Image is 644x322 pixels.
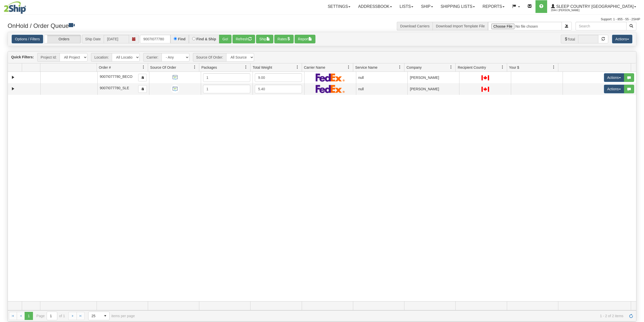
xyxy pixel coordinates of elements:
label: Quick Filters: [11,55,34,60]
button: Actions [604,85,624,93]
a: Recipient Country filter column settings [498,63,507,71]
a: Refresh [627,312,635,320]
button: Ship [256,35,273,43]
span: select [101,312,109,320]
a: Lists [396,0,417,13]
img: API [171,73,179,82]
a: Addressbook [354,0,396,13]
a: Company filter column settings [447,63,455,71]
span: items per page [88,312,135,320]
span: Sleep Country [GEOGRAPHIC_DATA] [555,4,634,9]
button: Go! [219,35,231,43]
a: Packages filter column settings [242,63,250,71]
button: Actions [604,73,624,82]
img: FedEx Express® [316,73,345,82]
button: Copy to clipboard [138,85,147,93]
td: null [356,83,408,95]
span: Service Name [355,65,378,70]
a: Sleep Country [GEOGRAPHIC_DATA] 2044 / [PERSON_NAME] [547,0,640,13]
button: Report [295,35,315,43]
a: Settings [324,0,354,13]
button: Copy to clipboard [138,74,147,81]
span: 9007I077780_BECO [100,75,132,79]
span: 25 [92,313,98,318]
a: Your $ filter column settings [549,63,558,71]
span: Ship Date [82,35,104,43]
span: Page of 1 [37,312,65,320]
img: CA [481,75,489,80]
img: CA [481,87,489,92]
label: Orders [44,35,81,43]
button: Actions [612,35,632,43]
a: Expand [10,86,16,92]
span: Recipient Country [458,65,486,70]
input: Import [488,22,562,30]
span: Location: [91,53,112,62]
span: Your $ [509,65,519,70]
a: Total Weight filter column settings [293,63,302,71]
a: Expand [10,74,16,81]
td: [PERSON_NAME] [407,72,459,83]
span: Packages [201,65,217,70]
td: null [356,72,408,83]
span: Total [561,35,578,43]
div: Support: 1 - 855 - 55 - 2SHIP [4,17,640,22]
label: Find [178,37,186,41]
span: Project Id: [37,53,60,62]
a: Service Name filter column settings [396,63,404,71]
label: Find & Ship [196,37,216,41]
span: Carrier Name [304,65,325,70]
button: Rates [274,35,294,43]
span: Page 1 [25,312,33,320]
img: API [171,85,179,93]
a: Shipping lists [437,0,479,13]
span: Carrier: [143,53,162,62]
a: Options / Filters [12,35,43,43]
td: [PERSON_NAME] [407,83,459,95]
iframe: chat widget [632,135,643,187]
span: Source Of Order: [193,53,226,62]
h3: OnHold / Order Queue [8,22,318,29]
span: Source Of Order [150,65,176,70]
a: Reports [479,0,508,13]
a: Carrier Name filter column settings [344,63,353,71]
span: Company [406,65,422,70]
span: 2044 / [PERSON_NAME] [551,8,589,13]
img: FedEx Express® [316,85,345,93]
img: logo2044.jpg [4,1,26,14]
div: grid toolbar [8,51,636,63]
span: 1 - 2 of 2 items [142,314,623,318]
a: Ship [417,0,437,13]
span: Page sizes drop down [88,312,110,320]
span: Total Weight [253,65,272,70]
a: Download Import Template File [436,24,485,28]
a: Source Of Order filter column settings [190,63,199,71]
input: Page 1 [47,312,57,320]
input: Search [576,22,627,30]
input: Order # [140,35,170,43]
button: Refresh [232,35,255,43]
button: Search [626,22,636,30]
a: Download Carriers [400,24,430,28]
span: Order # [99,65,111,70]
span: 9007I077780_SLE [100,86,129,90]
a: Order # filter column settings [139,63,148,71]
